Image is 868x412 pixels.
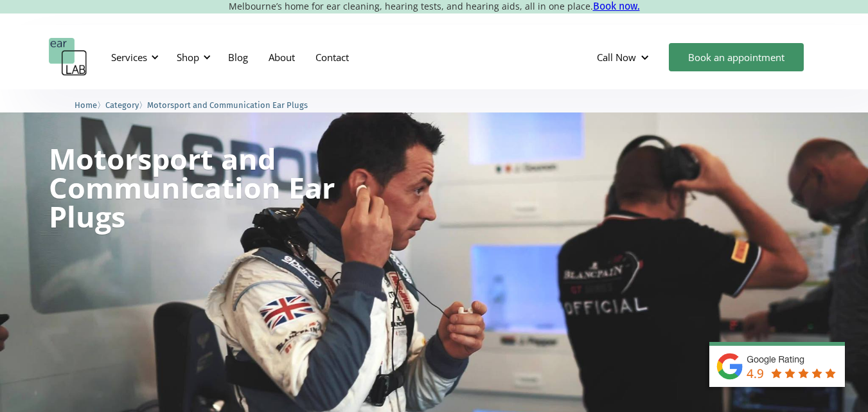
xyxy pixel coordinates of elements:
a: Contact [305,39,359,76]
a: Book an appointment [669,43,804,71]
div: Call Now [597,51,636,64]
a: Category [105,98,139,111]
div: Services [103,38,163,76]
a: home [49,38,87,76]
li: 〉 [105,98,147,112]
h1: Motorsport and Communication Ear Plugs [49,144,391,231]
a: Blog [218,39,258,76]
a: About [258,39,305,76]
div: Shop [177,51,199,64]
span: Category [105,100,139,110]
div: Call Now [587,38,662,76]
span: Motorsport and Communication Ear Plugs [147,100,308,110]
a: Home [75,98,97,111]
span: Home [75,100,97,110]
li: 〉 [75,98,105,112]
a: Motorsport and Communication Ear Plugs [147,98,308,111]
div: Services [111,51,147,64]
div: Shop [169,38,215,76]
